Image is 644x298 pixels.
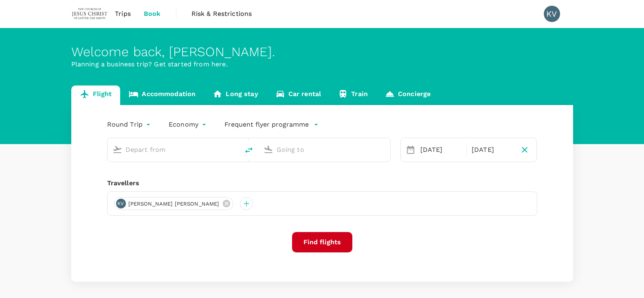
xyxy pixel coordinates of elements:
[144,9,161,19] span: Book
[71,44,573,59] div: Welcome back , [PERSON_NAME] .
[376,85,439,105] a: Concierge
[385,149,386,150] button: Open
[292,232,352,252] button: Find flights
[116,199,126,208] div: KV
[267,85,330,105] a: Car rental
[71,85,121,105] a: Flight
[277,143,373,156] input: Going to
[191,9,252,19] span: Risk & Restrictions
[107,118,153,131] div: Round Trip
[544,6,560,22] div: KV
[120,85,204,105] a: Accommodation
[239,140,259,160] button: delete
[125,143,222,156] input: Depart from
[330,85,376,105] a: Train
[71,5,109,23] img: The Malaysian Church of Jesus Christ of Latter-day Saints
[114,197,233,210] div: KV[PERSON_NAME] [PERSON_NAME]
[123,200,224,208] span: [PERSON_NAME] [PERSON_NAME]
[115,9,131,19] span: Trips
[233,149,235,150] button: Open
[107,178,537,188] div: Travellers
[204,85,266,105] a: Long stay
[169,118,208,131] div: Economy
[71,59,573,69] p: Planning a business trip? Get started from here.
[468,142,516,158] div: [DATE]
[224,120,309,129] p: Frequent flyer programme
[417,142,465,158] div: [DATE]
[224,120,319,129] button: Frequent flyer programme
